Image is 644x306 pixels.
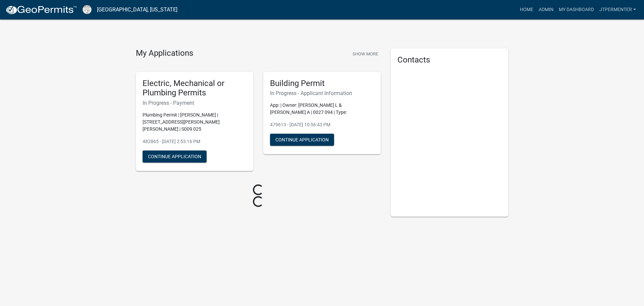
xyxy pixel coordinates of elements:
[597,3,639,16] a: jtpermenter
[143,138,247,145] p: 482865 - [DATE] 2:53:16 PM
[143,112,247,133] p: Plumbing Permit | [PERSON_NAME] | [STREET_ADDRESS][PERSON_NAME][PERSON_NAME] | S009 025
[397,55,501,65] h5: Contacts
[270,102,374,116] p: App: | Owner: [PERSON_NAME] L & [PERSON_NAME] A | 0027 094 | Type:
[270,134,334,146] button: Continue Application
[143,100,247,106] h6: In Progress - Payment
[270,121,374,128] p: 479613 - [DATE] 10:56:43 PM
[270,90,374,96] h6: In Progress - Applicant Information
[97,4,177,15] a: [GEOGRAPHIC_DATA], [US_STATE]
[556,3,597,16] a: My Dashboard
[143,150,207,163] button: Continue Application
[143,79,247,98] h5: Electric, Mechanical or Plumbing Permits
[536,3,556,16] a: Admin
[136,48,193,58] h4: My Applications
[83,5,92,14] img: Cook County, Georgia
[270,79,374,88] h5: Building Permit
[517,3,536,16] a: Home
[350,48,381,59] button: Show More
